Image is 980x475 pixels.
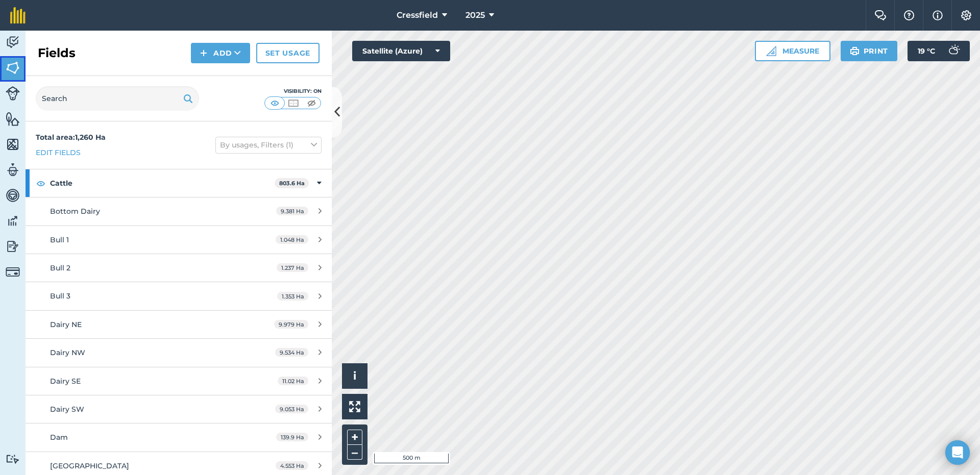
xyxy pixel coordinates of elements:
span: 2025 [465,9,485,21]
img: svg+xml;base64,PHN2ZyB4bWxucz0iaHR0cDovL3d3dy53My5vcmcvMjAwMC9zdmciIHdpZHRoPSIxOCIgaGVpZ2h0PSIyNC... [36,177,45,189]
a: Dairy NW9.534 Ha [26,339,332,366]
span: 1.353 Ha [277,292,308,301]
input: Search [36,86,199,111]
strong: Cattle [50,169,275,197]
img: Two speech bubbles overlapping with the left bubble in the forefront [874,10,887,20]
img: A cog icon [960,10,972,20]
span: Dairy NE [50,320,82,329]
button: Satellite (Azure) [352,41,450,61]
span: Bull 3 [50,291,70,301]
span: i [353,369,356,382]
button: Add [191,43,250,63]
span: Dairy SE [50,377,81,386]
a: Dam139.9 Ha [26,423,332,451]
img: svg+xml;base64,PHN2ZyB4bWxucz0iaHR0cDovL3d3dy53My5vcmcvMjAwMC9zdmciIHdpZHRoPSIxNyIgaGVpZ2h0PSIxNy... [933,9,943,21]
button: + [347,430,362,445]
img: svg+xml;base64,PHN2ZyB4bWxucz0iaHR0cDovL3d3dy53My5vcmcvMjAwMC9zdmciIHdpZHRoPSIxOSIgaGVpZ2h0PSIyNC... [183,92,193,105]
a: Bull 11.048 Ha [26,226,332,254]
a: Dairy SW9.053 Ha [26,395,332,423]
button: Print [841,41,898,61]
div: Cattle803.6 Ha [26,169,332,197]
span: 139.9 Ha [276,433,308,441]
img: svg+xml;base64,PD94bWwgdmVyc2lvbj0iMS4wIiBlbmNvZGluZz0idXRmLTgiPz4KPCEtLSBHZW5lcmF0b3I6IEFkb2JlIE... [6,162,20,178]
img: svg+xml;base64,PD94bWwgdmVyc2lvbj0iMS4wIiBlbmNvZGluZz0idXRmLTgiPz4KPCEtLSBHZW5lcmF0b3I6IEFkb2JlIE... [6,188,20,203]
a: Edit fields [36,147,81,158]
a: Bull 31.353 Ha [26,282,332,310]
strong: Total area : 1,260 Ha [36,133,106,142]
span: 1.237 Ha [277,263,308,272]
a: Set usage [256,43,320,63]
img: svg+xml;base64,PD94bWwgdmVyc2lvbj0iMS4wIiBlbmNvZGluZz0idXRmLTgiPz4KPCEtLSBHZW5lcmF0b3I6IEFkb2JlIE... [6,239,20,254]
a: Bull 21.237 Ha [26,254,332,282]
span: 9.381 Ha [276,207,308,215]
img: svg+xml;base64,PHN2ZyB4bWxucz0iaHR0cDovL3d3dy53My5vcmcvMjAwMC9zdmciIHdpZHRoPSIxNCIgaGVpZ2h0PSIyNC... [200,47,207,59]
span: Dairy NW [50,348,85,357]
strong: 803.6 Ha [279,180,305,187]
img: svg+xml;base64,PHN2ZyB4bWxucz0iaHR0cDovL3d3dy53My5vcmcvMjAwMC9zdmciIHdpZHRoPSI1NiIgaGVpZ2h0PSI2MC... [6,137,20,152]
button: 19 °C [908,41,970,61]
span: 19 ° C [918,41,935,61]
span: 9.053 Ha [275,405,308,413]
span: 11.02 Ha [278,377,308,385]
a: Dairy NE9.979 Ha [26,311,332,338]
button: – [347,445,362,460]
img: svg+xml;base64,PHN2ZyB4bWxucz0iaHR0cDovL3d3dy53My5vcmcvMjAwMC9zdmciIHdpZHRoPSI1NiIgaGVpZ2h0PSI2MC... [6,60,20,76]
img: A question mark icon [903,10,915,20]
h2: Fields [38,45,76,61]
span: 1.048 Ha [276,235,308,244]
div: Visibility: On [264,87,322,95]
a: Bottom Dairy9.381 Ha [26,197,332,225]
button: By usages, Filters (1) [215,137,322,153]
div: Open Intercom Messenger [945,440,970,465]
a: Dairy SE11.02 Ha [26,367,332,395]
span: Bull 2 [50,263,70,272]
img: svg+xml;base64,PD94bWwgdmVyc2lvbj0iMS4wIiBlbmNvZGluZz0idXRmLTgiPz4KPCEtLSBHZW5lcmF0b3I6IEFkb2JlIE... [6,35,20,50]
span: Bull 1 [50,235,69,244]
img: svg+xml;base64,PHN2ZyB4bWxucz0iaHR0cDovL3d3dy53My5vcmcvMjAwMC9zdmciIHdpZHRoPSI1MCIgaGVpZ2h0PSI0MC... [268,98,281,108]
img: svg+xml;base64,PD94bWwgdmVyc2lvbj0iMS4wIiBlbmNvZGluZz0idXRmLTgiPz4KPCEtLSBHZW5lcmF0b3I6IEFkb2JlIE... [6,265,20,279]
img: svg+xml;base64,PD94bWwgdmVyc2lvbj0iMS4wIiBlbmNvZGluZz0idXRmLTgiPz4KPCEtLSBHZW5lcmF0b3I6IEFkb2JlIE... [943,41,964,61]
span: Dairy SW [50,405,84,414]
img: svg+xml;base64,PHN2ZyB4bWxucz0iaHR0cDovL3d3dy53My5vcmcvMjAwMC9zdmciIHdpZHRoPSIxOSIgaGVpZ2h0PSIyNC... [850,45,860,57]
span: 4.553 Ha [276,461,308,470]
img: svg+xml;base64,PD94bWwgdmVyc2lvbj0iMS4wIiBlbmNvZGluZz0idXRmLTgiPz4KPCEtLSBHZW5lcmF0b3I6IEFkb2JlIE... [6,213,20,229]
img: svg+xml;base64,PD94bWwgdmVyc2lvbj0iMS4wIiBlbmNvZGluZz0idXRmLTgiPz4KPCEtLSBHZW5lcmF0b3I6IEFkb2JlIE... [6,454,20,464]
button: Measure [755,41,830,61]
img: svg+xml;base64,PD94bWwgdmVyc2lvbj0iMS4wIiBlbmNvZGluZz0idXRmLTgiPz4KPCEtLSBHZW5lcmF0b3I6IEFkb2JlIE... [6,86,20,101]
span: 9.534 Ha [275,348,308,357]
span: Dam [50,433,68,442]
img: svg+xml;base64,PHN2ZyB4bWxucz0iaHR0cDovL3d3dy53My5vcmcvMjAwMC9zdmciIHdpZHRoPSI1MCIgaGVpZ2h0PSI0MC... [287,98,300,108]
span: Bottom Dairy [50,207,100,216]
img: svg+xml;base64,PHN2ZyB4bWxucz0iaHR0cDovL3d3dy53My5vcmcvMjAwMC9zdmciIHdpZHRoPSI1MCIgaGVpZ2h0PSI0MC... [305,98,318,108]
img: Four arrows, one pointing top left, one top right, one bottom right and the last bottom left [349,401,360,412]
span: 9.979 Ha [274,320,308,329]
img: fieldmargin Logo [10,7,26,23]
span: [GEOGRAPHIC_DATA] [50,461,129,470]
span: Cressfield [397,9,438,21]
img: Ruler icon [766,46,776,56]
img: svg+xml;base64,PHN2ZyB4bWxucz0iaHR0cDovL3d3dy53My5vcmcvMjAwMC9zdmciIHdpZHRoPSI1NiIgaGVpZ2h0PSI2MC... [6,111,20,127]
button: i [342,363,367,389]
